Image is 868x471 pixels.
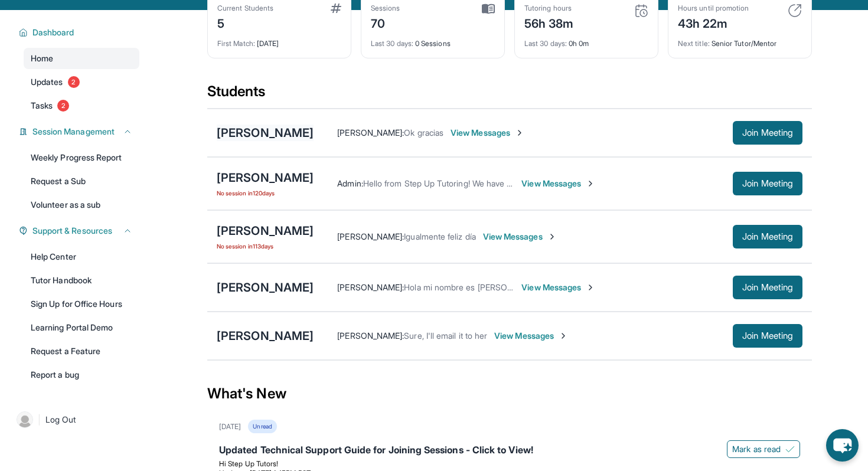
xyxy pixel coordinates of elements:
span: View Messages [451,127,524,139]
span: Hi Step Up Tutors! [219,459,278,468]
a: Request a Feature [24,341,139,362]
span: Join Meeting [742,233,793,240]
img: Mark as read [785,444,795,454]
img: Chevron-Right [559,331,568,341]
a: Tasks2 [24,95,139,116]
img: card [634,4,648,18]
div: [PERSON_NAME] [217,279,314,296]
span: 2 [57,100,69,112]
span: Home [31,53,53,64]
span: Join Meeting [742,129,793,136]
button: Join Meeting [733,172,802,195]
span: Support & Resources [32,225,112,237]
img: Chevron-Right [515,128,524,138]
span: [PERSON_NAME] : [337,331,404,341]
div: 70 [371,13,400,32]
span: Sure, I'll email it to her [404,331,487,341]
div: Current Students [217,4,273,13]
div: [DATE] [219,422,241,431]
span: Last 30 days : [524,39,567,48]
span: Admin : [337,178,363,188]
span: Updates [31,76,63,88]
img: card [482,4,495,14]
span: 2 [68,76,80,88]
div: 56h 38m [524,13,574,32]
span: Mark as read [732,443,781,455]
span: No session in 113 days [217,241,314,251]
span: Last 30 days : [371,39,413,48]
button: Join Meeting [733,276,802,299]
a: Volunteer as a sub [24,194,139,215]
button: Join Meeting [733,324,802,348]
div: [PERSON_NAME] [217,223,314,239]
img: user-img [17,411,33,428]
button: Session Management [28,126,132,138]
span: Join Meeting [742,180,793,187]
button: chat-button [826,429,859,462]
button: Dashboard [28,27,132,38]
div: Senior Tutor/Mentor [678,32,802,48]
button: Join Meeting [733,225,802,248]
span: Dashboard [32,27,74,38]
span: View Messages [521,178,595,189]
div: Hours until promotion [678,4,749,13]
img: Chevron-Right [586,283,595,292]
a: Tutor Handbook [24,270,139,291]
a: Request a Sub [24,171,139,192]
button: Join Meeting [733,121,802,145]
div: Unread [248,420,276,433]
a: |Log Out [12,407,139,433]
div: What's New [207,368,812,420]
span: Log Out [45,414,76,426]
span: Session Management [32,126,115,138]
div: 0h 0m [524,32,648,48]
button: Support & Resources [28,225,132,237]
span: Tasks [31,100,53,112]
div: Updated Technical Support Guide for Joining Sessions - Click to View! [219,443,800,459]
div: Tutoring hours [524,4,574,13]
span: No session in 120 days [217,188,314,198]
div: [PERSON_NAME] [217,328,314,344]
div: [PERSON_NAME] [217,125,314,141]
div: [DATE] [217,32,341,48]
span: View Messages [521,282,595,293]
img: card [331,4,341,13]
a: Report a bug [24,364,139,385]
span: Join Meeting [742,284,793,291]
div: [PERSON_NAME] [217,169,314,186]
a: Updates2 [24,71,139,93]
img: Chevron-Right [547,232,557,241]
div: Students [207,82,812,108]
a: Home [24,48,139,69]
span: Join Meeting [742,332,793,339]
img: card [788,4,802,18]
div: Sessions [371,4,400,13]
a: Sign Up for Office Hours [24,293,139,315]
span: View Messages [494,330,568,342]
div: 43h 22m [678,13,749,32]
span: | [38,413,41,427]
div: 0 Sessions [371,32,495,48]
span: Next title : [678,39,710,48]
span: [PERSON_NAME] : [337,127,404,138]
span: First Match : [217,39,255,48]
span: [PERSON_NAME] : [337,231,404,241]
span: [PERSON_NAME] : [337,282,404,292]
span: Igualmente feliz día [404,231,475,241]
a: Weekly Progress Report [24,147,139,168]
span: View Messages [483,231,557,243]
img: Chevron-Right [586,179,595,188]
a: Help Center [24,246,139,267]
span: Ok gracias [404,127,443,138]
button: Mark as read [727,440,800,458]
a: Learning Portal Demo [24,317,139,338]
div: 5 [217,13,273,32]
